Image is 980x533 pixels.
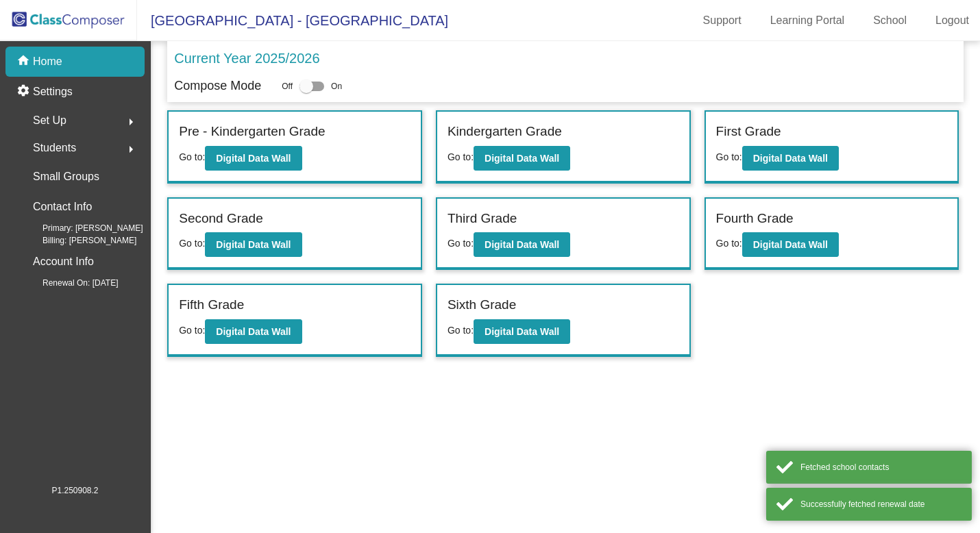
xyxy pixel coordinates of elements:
[448,325,474,336] span: Go to:
[759,10,856,32] a: Learning Portal
[123,114,139,130] mat-icon: arrow_right
[21,277,118,289] span: Renewal On: [DATE]
[716,238,742,249] span: Go to:
[474,319,570,344] button: Digital Data Wall
[331,80,342,92] span: On
[179,209,263,229] label: Second Grade
[862,10,918,32] a: School
[33,167,99,186] p: Small Groups
[800,498,961,510] div: Successfully fetched renewal date
[123,141,139,158] mat-icon: arrow_right
[179,325,205,336] span: Go to:
[716,151,742,162] span: Go to:
[282,80,293,92] span: Off
[33,111,66,130] span: Set Up
[474,146,570,171] button: Digital Data Wall
[742,146,839,171] button: Digital Data Wall
[179,151,205,162] span: Go to:
[21,234,136,247] span: Billing: [PERSON_NAME]
[448,151,474,162] span: Go to:
[924,10,980,32] a: Logout
[485,153,559,164] b: Digital Data Wall
[742,232,839,257] button: Digital Data Wall
[33,197,92,216] p: Contact Info
[216,153,291,164] b: Digital Data Wall
[800,461,961,473] div: Fetched school contacts
[33,138,76,158] span: Students
[753,239,828,250] b: Digital Data Wall
[448,122,562,142] label: Kindergarten Grade
[179,295,244,315] label: Fifth Grade
[179,238,205,249] span: Go to:
[485,239,559,250] b: Digital Data Wall
[205,232,302,257] button: Digital Data Wall
[137,10,448,32] span: [GEOGRAPHIC_DATA] - [GEOGRAPHIC_DATA]
[179,122,325,142] label: Pre - Kindergarten Grade
[21,222,143,234] span: Primary: [PERSON_NAME]
[485,326,559,337] b: Digital Data Wall
[174,77,261,95] p: Compose Mode
[716,209,794,229] label: Fourth Grade
[216,326,291,337] b: Digital Data Wall
[474,232,570,257] button: Digital Data Wall
[216,239,291,250] b: Digital Data Wall
[16,53,33,70] mat-icon: home
[33,252,94,271] p: Account Info
[16,84,33,100] mat-icon: settings
[448,238,474,249] span: Go to:
[716,122,781,142] label: First Grade
[692,10,752,32] a: Support
[33,53,62,70] p: Home
[205,146,302,171] button: Digital Data Wall
[448,209,517,229] label: Third Grade
[174,48,319,69] p: Current Year 2025/2026
[33,84,73,100] p: Settings
[448,295,516,315] label: Sixth Grade
[753,153,828,164] b: Digital Data Wall
[205,319,302,344] button: Digital Data Wall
